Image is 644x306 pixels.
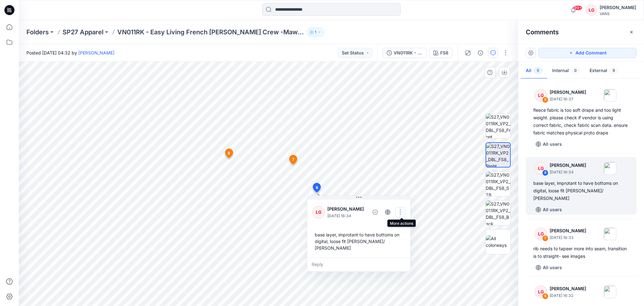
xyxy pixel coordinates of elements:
[63,28,103,37] a: SP27 Apparel
[327,213,368,219] p: [DATE] 16:34
[486,201,510,225] img: S27_VN0011RK_VP2_DBL_FS8_Back
[600,4,636,11] div: [PERSON_NAME]
[543,264,562,271] p: All users
[534,67,542,74] span: 9
[538,48,636,58] button: Add Comment
[535,286,547,298] div: LG
[542,97,548,103] div: 9
[535,228,547,240] div: LG
[440,49,448,56] div: FS8
[486,114,510,138] img: S27_VN0011RK_VP2_DBL_FS8_Front
[383,48,427,58] button: VN011RK - Easy Living French [PERSON_NAME] Crew -Mawna Fashions Limited DBL
[312,229,405,254] div: base layer, improtant to have bottoms on digital, loose fit [PERSON_NAME]/ [PERSON_NAME]
[547,63,585,79] button: Internal
[535,162,547,175] div: LG
[600,11,636,16] div: VANS
[307,258,410,271] div: Reply
[550,227,586,235] p: [PERSON_NAME]
[542,170,548,176] div: 8
[26,49,114,56] span: Posted [DATE] 04:32 by
[571,67,580,74] span: 0
[533,106,629,137] div: fleece fabric is too soft drape and too light weight. please check if vendor is using correct fab...
[550,292,586,299] p: [DATE] 16:32
[429,48,452,58] button: FS8
[573,5,582,10] span: 99+
[543,206,562,213] p: All users
[585,63,623,79] button: External
[610,67,618,74] span: 9
[533,263,564,273] button: All users
[535,89,547,102] div: LG
[292,157,294,162] span: 7
[542,235,548,241] div: 7
[543,140,562,148] p: All users
[26,28,49,37] a: Folders
[550,161,586,169] p: [PERSON_NAME]
[526,28,559,36] h2: Comments
[521,63,547,79] button: All
[533,139,564,149] button: All users
[550,96,586,102] p: [DATE] 16:37
[533,245,629,260] div: rib needs to tapeer more into seam, transition is to straight- see images
[486,172,510,196] img: S27_VN0011RK_VP2_DBL_FS8_S28
[394,49,423,56] div: VN011RK - Easy Living French [PERSON_NAME] Crew -Mawna Fashions Limited DBL
[486,235,510,248] img: All colorways
[312,206,325,218] div: LG
[316,185,318,190] span: 8
[307,28,324,37] button: 1
[550,169,586,175] p: [DATE] 16:34
[78,50,114,55] a: [PERSON_NAME]
[475,48,486,58] button: Details
[542,293,548,299] div: 6
[550,235,586,241] p: [DATE] 16:33
[533,179,629,202] div: base layer, improtant to have bottoms on digital, loose fit [PERSON_NAME]/ [PERSON_NAME]
[117,28,304,37] p: VN011RK - Easy Living French [PERSON_NAME] Crew -Mawna Fashions Limited DBL
[327,205,368,213] p: [PERSON_NAME]
[315,29,316,36] p: 1
[533,205,564,215] button: All users
[586,4,597,16] div: LG
[228,150,230,156] span: 9
[550,285,586,292] p: [PERSON_NAME]
[486,143,510,167] img: S27_VN0011RK_VP2_DBL_FS8_Right
[550,88,586,96] p: [PERSON_NAME]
